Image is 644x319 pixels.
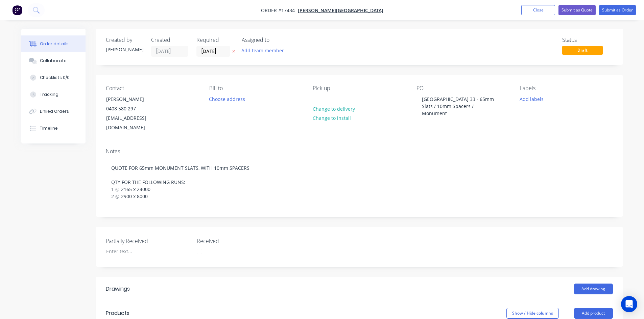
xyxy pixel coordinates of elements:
div: [PERSON_NAME]0408 580 297[EMAIL_ADDRESS][DOMAIN_NAME] [100,94,168,133]
div: [EMAIL_ADDRESS][DOMAIN_NAME] [106,113,162,132]
button: Order details [21,35,86,52]
div: Timeline [40,125,58,131]
button: Show / Hide columns [506,308,559,319]
div: Assigned to [242,37,309,43]
button: Collaborate [21,52,86,69]
div: Products [106,309,129,317]
div: [GEOGRAPHIC_DATA] 33 - 65mm Slats / 10mm Spacers / Monument [416,94,501,118]
div: Collaborate [40,58,67,64]
div: Created [151,37,188,43]
button: Add labels [516,94,547,103]
div: [PERSON_NAME] [106,46,143,53]
button: Submit as Order [599,5,636,15]
img: Factory [12,5,22,15]
div: Checklists 0/0 [40,75,70,81]
div: Notes [106,148,613,155]
button: Add product [574,308,613,319]
button: Add drawing [574,284,613,294]
button: Choose address [206,94,249,103]
div: Required [196,37,234,43]
span: Order #17434 - [261,7,298,14]
div: Order details [40,41,69,47]
div: Drawings [106,285,130,293]
div: Contact [106,85,198,91]
button: Change to delivery [309,104,358,113]
button: Change to install [309,113,354,123]
div: Created by [106,37,143,43]
button: Checklists 0/0 [21,69,86,86]
div: Status [562,37,613,43]
button: Submit as Quote [558,5,596,15]
div: PO [416,85,509,91]
label: Received [197,237,281,245]
div: Bill to [209,85,302,91]
span: Draft [562,46,603,54]
div: Tracking [40,91,58,98]
label: Partially Received [106,237,190,245]
div: Pick up [313,85,405,91]
div: Open Intercom Messenger [621,296,637,312]
a: [PERSON_NAME][GEOGRAPHIC_DATA] [298,7,383,14]
button: Linked Orders [21,103,86,120]
div: Labels [520,85,613,91]
div: [PERSON_NAME] [106,95,162,104]
div: 0408 580 297 [106,104,162,113]
button: Close [521,5,555,15]
button: Add team member [238,46,287,55]
div: Linked Orders [40,108,69,114]
button: Timeline [21,120,86,137]
button: Tracking [21,86,86,103]
div: QUOTE FOR 65mm MONUMENT SLATS, WITH 10mm SPACERS QTY FOR THE FOLLOWING RUNS: 1 @ 2165 x 24000 2 @... [106,158,613,207]
button: Add team member [242,46,288,55]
